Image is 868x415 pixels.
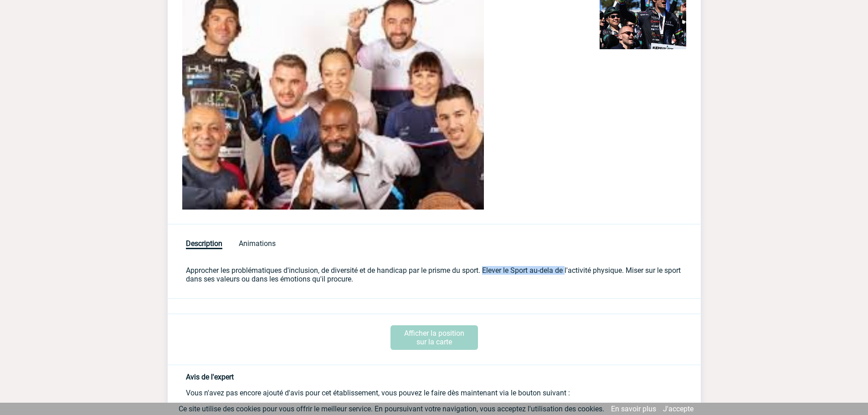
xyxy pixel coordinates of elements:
span: Ce site utilise des cookies pour vous offrir le meilleur service. En poursuivant votre navigation... [179,405,604,413]
a: J'accepte [663,405,693,413]
p: Approcher les problématiques d'inclusion, de diversité et de handicap par le prisme du sport. Ele... [186,266,683,283]
p: Afficher la position sur la carte [390,325,478,350]
h5: Avis de l'expert [186,373,683,381]
span: Description [186,239,222,249]
span: Animations [239,239,276,248]
a: En savoir plus [611,405,656,413]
